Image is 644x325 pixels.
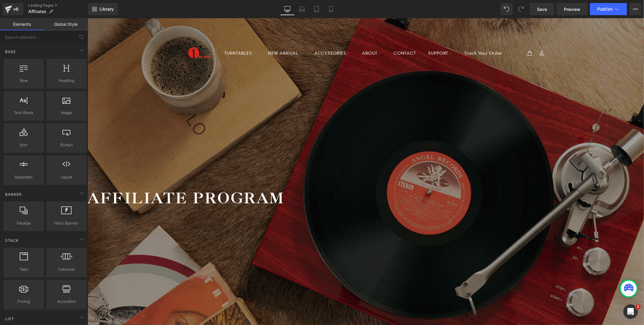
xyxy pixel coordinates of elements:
a: ABOUT [269,30,300,40]
span: Library [99,6,114,12]
a: Tablet [309,3,324,15]
span: SUPPORT [340,32,364,38]
div: v6 [12,5,20,13]
span: Stack [5,238,19,243]
span: Row [5,77,42,84]
span: Tabs [5,266,42,273]
span: Pricing [5,298,42,305]
button: More [629,3,642,15]
span: Publish [597,7,612,12]
span: Affiliates [28,9,46,14]
span: List [5,316,15,322]
a: NEW ARRIVAL [174,30,221,40]
span: Track Your Order [377,32,415,38]
a: New Library [88,3,118,15]
a: CONTACT [300,30,334,40]
span: ABOUT [275,32,294,38]
span: Icon [5,142,42,148]
span: Button [48,142,85,148]
span: Base [5,49,16,55]
span: TURNTABLES [137,32,168,38]
a: Laptop [295,3,309,15]
iframe: Intercom live chat [623,304,638,319]
span: Image [48,110,85,116]
span: Preview [564,6,580,12]
span: Accordion [48,298,85,305]
a: TURNTABLES [133,30,174,40]
button: Redo [515,3,527,15]
a: Track Your Order [371,30,415,40]
a: Mobile [324,3,338,15]
span: Text Block [5,110,42,116]
span: Save [537,6,547,12]
a: ACCESSORIES [221,30,269,40]
a: SUPPORT [334,30,371,40]
span: Carousel [48,266,85,273]
button: Undo [501,3,513,15]
span: Heading [48,77,85,84]
span: Parallax [5,220,42,226]
span: Liquid [48,174,85,180]
a: Preview [557,3,588,15]
span: ACCESSORIES [227,32,263,38]
span: Separator [5,174,42,180]
a: Landing Pages [28,3,88,8]
a: Global Style [44,18,88,30]
span: NEW ARRIVAL [180,32,215,38]
span: 1 [636,304,641,309]
a: v6 [2,3,23,15]
span: CONTACT [306,32,328,38]
a: Desktop [280,3,295,15]
button: Publish [590,3,627,15]
span: Hero Banner [48,220,85,226]
span: Banner [5,191,22,197]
